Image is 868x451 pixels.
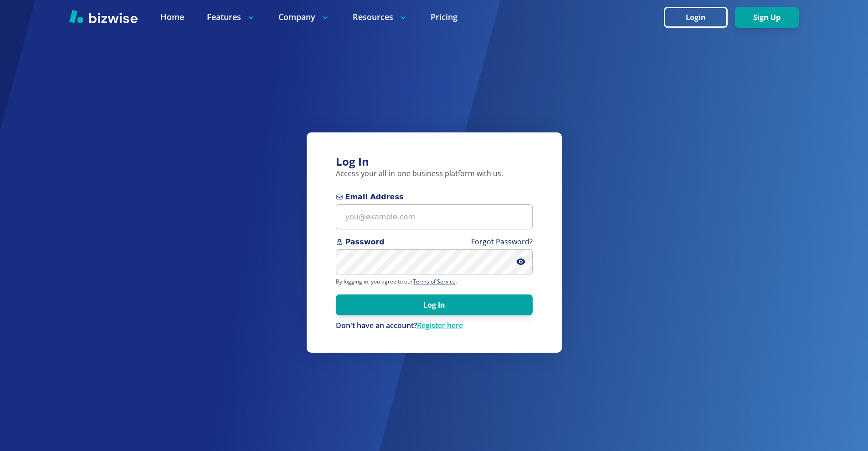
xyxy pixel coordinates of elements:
[207,11,256,23] p: Features
[413,278,456,285] a: Terms of Service
[336,192,533,203] span: Email Address
[336,204,533,229] input: you@example.com
[735,13,799,22] a: Sign Up
[664,13,735,22] a: Login
[353,11,408,23] p: Resources
[336,321,533,331] p: Don't have an account?
[336,237,533,248] span: Password
[336,154,533,169] h3: Log In
[431,11,457,23] a: Pricing
[69,10,138,23] img: Bizwise Logo
[160,11,184,23] a: Home
[336,321,533,331] div: Don't have an account?Register here
[336,294,533,315] button: Log In
[471,237,533,247] a: Forgot Password?
[417,320,463,330] a: Register here
[664,7,728,28] button: Login
[336,169,533,179] p: Access your all-in-one business platform with us.
[735,7,799,28] button: Sign Up
[336,278,533,285] p: By logging in, you agree to our .
[278,11,330,23] p: Company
